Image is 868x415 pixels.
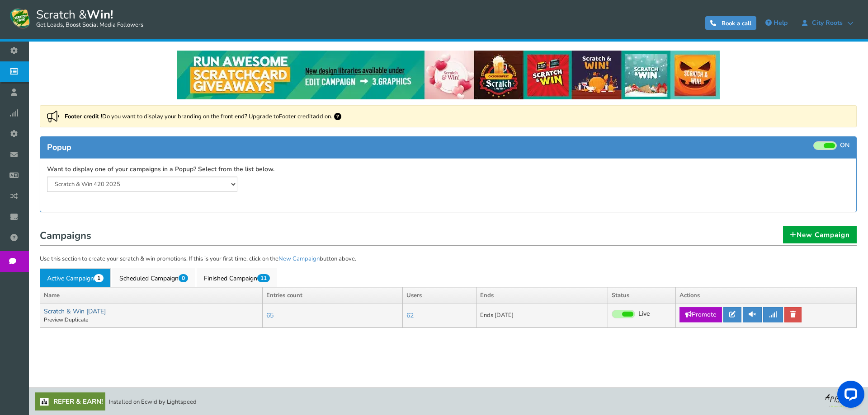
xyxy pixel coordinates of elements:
small: Get Leads, Boost Social Media Followers [36,22,143,29]
a: New Campaign [783,226,857,243]
span: Help [774,19,788,27]
a: Preview [44,316,63,323]
th: Users [403,287,476,303]
img: festival-poster-2020.webp [177,51,720,99]
iframe: LiveChat chat widget [830,377,868,415]
span: Book a call [722,19,751,28]
th: Name [40,287,263,303]
strong: Footer credit ! [65,112,102,121]
img: bg_logo_foot.webp [825,392,861,407]
span: 1 [94,274,104,282]
p: | [44,316,259,324]
a: Promote [679,307,722,322]
th: Status [608,287,676,303]
a: Footer credit [279,112,313,121]
a: 65 [266,311,274,320]
a: Scratch &Win! Get Leads, Boost Social Media Followers [9,7,143,29]
th: Ends [476,287,608,303]
a: Help [761,16,792,30]
th: Actions [676,287,857,303]
a: Refer & Earn! [35,392,105,410]
p: Use this section to create your scratch & win promotions. If this is your first time, click on th... [40,255,857,264]
div: Duplicate this campaign [71,334,135,343]
span: ON [840,141,849,150]
a: Scheduled Campaign [112,268,195,287]
span: City Roots [807,19,847,27]
a: Active Campaign [40,268,111,287]
span: Popup [47,142,71,153]
td: Ends [DATE] [476,303,608,328]
a: Finished Campaign [197,268,277,287]
a: 62 [406,311,414,320]
div: Do you want to display your branding on the front end? Upgrade to add on. [40,105,857,127]
a: Duplicate [65,316,88,323]
a: New Campaign [278,255,320,263]
span: Installed on Ecwid by Lightspeed [109,398,197,406]
span: Scratch & [32,7,143,29]
label: Want to display one of your campaigns in a Popup? Select from the list below. [47,165,274,174]
span: 0 [179,274,188,282]
img: Scratch and Win [9,7,32,29]
a: Book a call [705,16,756,30]
h1: Campaigns [40,228,857,246]
th: Entries count [263,287,403,303]
span: Live [638,310,650,318]
a: Scratch & Win [DATE] [44,307,106,316]
strong: Win! [87,7,113,23]
span: 11 [257,274,270,282]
